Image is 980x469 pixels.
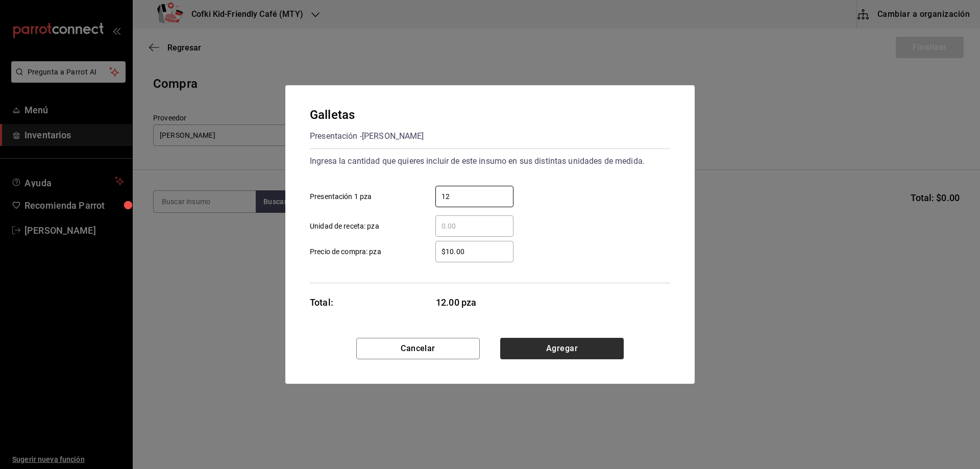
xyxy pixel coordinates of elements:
[500,338,624,359] button: Agregar
[356,338,480,359] button: Cancelar
[310,191,372,202] span: Presentación 1 pza
[310,153,670,169] div: Ingresa la cantidad que quieres incluir de este insumo en sus distintas unidades de medida.
[310,221,379,232] span: Unidad de receta: pza
[435,220,513,232] input: Unidad de receta: pza
[310,128,424,144] div: Presentación - [PERSON_NAME]
[310,295,333,309] div: Total:
[310,246,381,257] span: Precio de compra: pza
[435,245,513,258] input: Precio de compra: pza
[436,295,514,309] span: 12.00 pza
[435,190,513,203] input: Presentación 1 pza
[310,106,424,124] div: Galletas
